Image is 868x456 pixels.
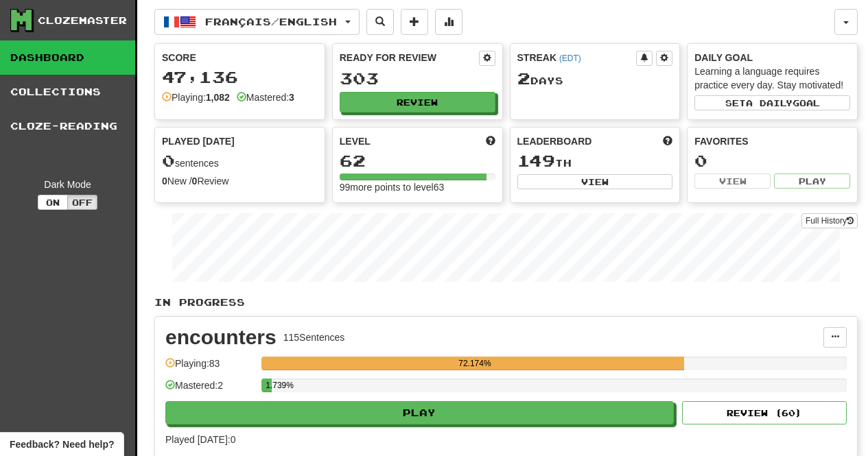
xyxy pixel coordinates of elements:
div: 0 [694,152,850,169]
div: Daily Goal [694,51,850,64]
div: Clozemaster [38,14,127,27]
span: Open feedback widget [10,437,114,451]
div: Playing: 83 [165,357,255,379]
div: 303 [340,70,495,87]
strong: 0 [192,176,198,187]
div: 1.739% [266,379,272,392]
button: Search sentences [366,9,394,35]
div: Streak [517,51,637,64]
div: 47,136 [162,69,318,86]
span: 0 [162,151,175,170]
span: a daily [746,98,793,108]
div: th [517,152,673,170]
button: Play [774,173,850,189]
span: Played [DATE] [162,134,235,148]
div: Learning a language requires practice every day. Stay motivated! [694,64,850,92]
strong: 0 [162,176,167,187]
div: encounters [165,327,277,348]
div: New / Review [162,174,318,188]
span: 2 [517,69,530,88]
div: Mastered: [237,91,294,104]
strong: 3 [289,92,294,103]
div: 115 Sentences [283,331,345,344]
button: Add sentence to collection [401,9,428,35]
button: View [517,174,673,189]
a: (EDT) [559,53,581,63]
span: 149 [517,151,555,170]
div: Favorites [694,134,850,148]
div: sentences [162,152,318,170]
p: In Progress [154,296,858,309]
span: This week in points, UTC [663,134,672,148]
span: Played [DATE]: 0 [165,434,235,445]
span: Leaderboard [517,134,592,148]
div: Day s [517,70,673,88]
button: Review (60) [682,401,847,424]
span: Level [340,134,371,148]
button: View [694,173,771,189]
button: On [38,195,68,210]
span: Français / English [205,16,337,27]
button: Review [340,92,495,112]
div: 62 [340,152,495,169]
div: Playing: [162,91,230,104]
div: Mastered: 2 [165,379,255,401]
button: Off [67,195,97,210]
div: 99 more points to level 63 [340,180,495,194]
span: Score more points to level up [486,134,495,148]
a: Full History [801,213,858,228]
button: Seta dailygoal [694,95,850,110]
button: Français/English [154,9,360,35]
div: Ready for Review [340,51,479,64]
button: More stats [435,9,462,35]
div: 72.174% [266,357,683,370]
div: Dark Mode [10,178,125,191]
button: Play [165,401,674,424]
div: Score [162,51,318,64]
strong: 1,082 [206,92,230,103]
